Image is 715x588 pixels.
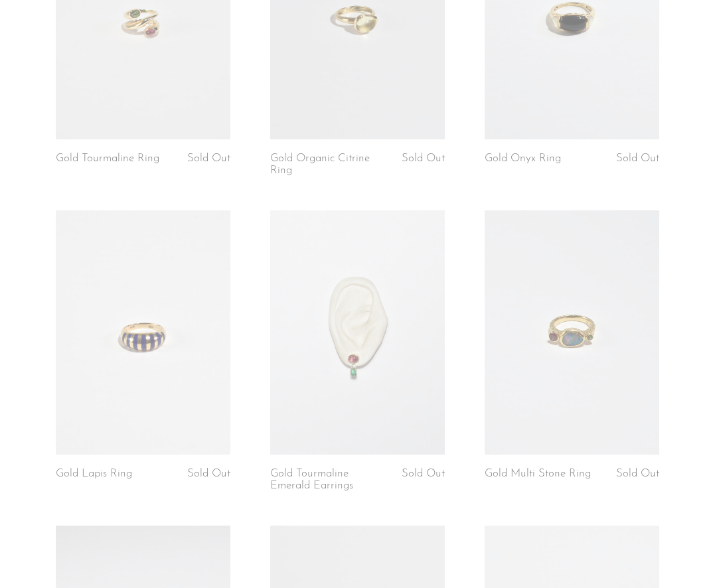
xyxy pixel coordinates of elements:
a: Gold Lapis Ring [56,468,132,480]
a: Gold Tourmaline Ring [56,153,159,165]
a: Gold Onyx Ring [485,153,561,165]
span: Sold Out [187,153,230,164]
span: Sold Out [187,468,230,479]
span: Sold Out [616,468,659,479]
span: Sold Out [402,153,445,164]
a: Gold Multi Stone Ring [485,468,591,480]
span: Sold Out [402,468,445,479]
span: Sold Out [616,153,659,164]
a: Gold Organic Citrine Ring [270,153,384,177]
a: Gold Tourmaline Emerald Earrings [270,468,384,492]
